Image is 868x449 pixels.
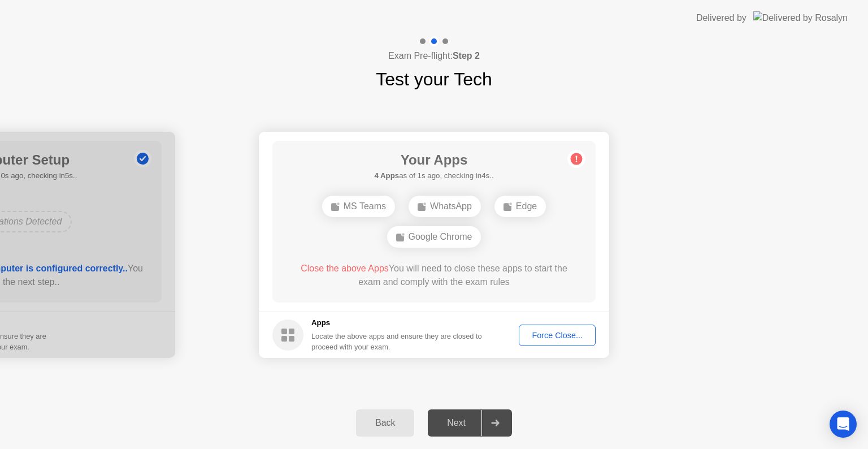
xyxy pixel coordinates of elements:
h4: Exam Pre-flight: [388,49,480,63]
img: Delivered by Rosalyn [753,11,848,24]
button: Back [356,409,414,437]
div: Google Chrome [387,226,481,248]
div: WhatsApp [409,196,481,217]
div: Open Intercom Messenger [830,411,857,438]
button: Next [428,409,512,437]
b: Step 2 [453,51,480,61]
h1: Test your Tech [376,66,492,93]
div: Force Close... [523,331,592,340]
div: You will need to close these apps to start the exam and comply with the exam rules [289,262,580,289]
div: MS Teams [322,196,395,217]
div: Edge [494,196,546,217]
h5: Apps [311,317,483,329]
span: Close the above Apps [301,264,389,273]
div: Delivered by [696,11,747,25]
div: Next [431,418,481,428]
h1: Your Apps [374,150,493,170]
button: Force Close... [519,325,596,346]
b: 4 Apps [374,171,399,180]
h5: as of 1s ago, checking in4s.. [374,170,493,182]
div: Locate the above apps and ensure they are closed to proceed with your exam. [311,331,483,352]
div: Back [359,418,411,428]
